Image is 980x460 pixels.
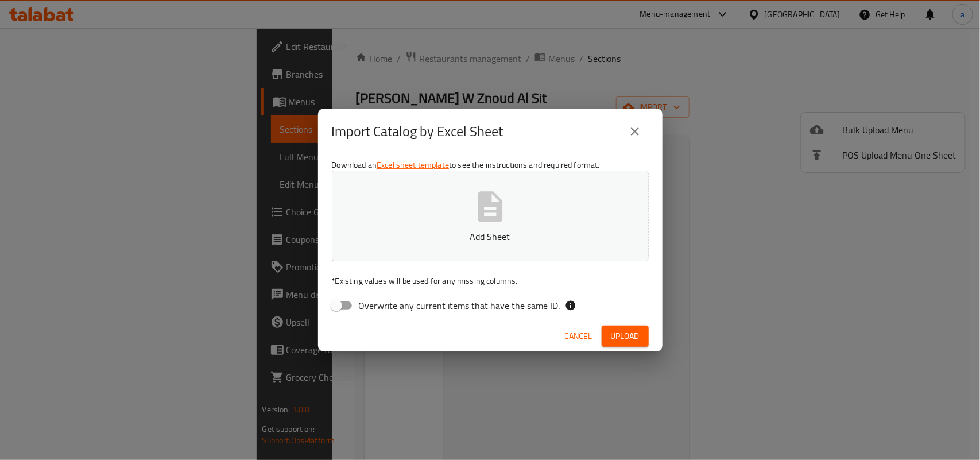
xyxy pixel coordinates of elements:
[565,300,576,311] svg: If the overwrite option isn't selected, then the items that match an existing ID will be ignored ...
[377,157,449,172] a: Excel sheet template
[332,122,503,141] h2: Import Catalog by Excel Sheet
[560,326,597,347] button: Cancel
[332,171,649,261] button: Add Sheet
[350,230,631,243] p: Add Sheet
[332,275,649,287] p: Existing values will be used for any missing columns.
[318,154,663,321] div: Download an to see the instructions and required format.
[621,118,649,145] button: close
[565,329,592,343] span: Cancel
[359,299,560,312] span: Overwrite any current items that have the same ID.
[611,329,640,343] span: Upload
[602,326,649,347] button: Upload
